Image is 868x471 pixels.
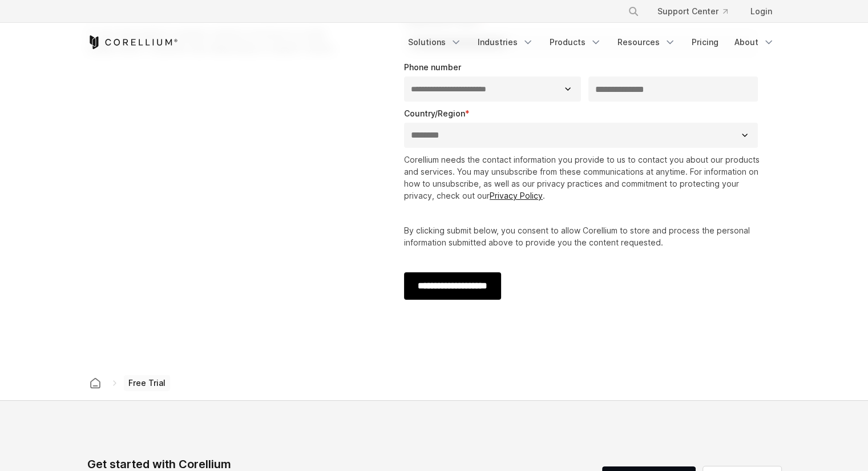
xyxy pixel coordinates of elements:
[404,108,465,118] span: Country/Region
[404,224,763,248] p: By clicking submit below, you consent to allow Corellium to store and process the personal inform...
[471,32,540,53] a: Industries
[404,62,461,72] span: Phone number
[728,32,781,53] a: About
[490,191,543,200] a: Privacy Policy
[741,1,781,22] a: Login
[85,375,106,391] a: Corellium home
[623,1,644,22] button: Search
[401,32,469,53] a: Solutions
[124,375,170,391] span: Free Trial
[611,32,683,53] a: Resources
[685,32,725,53] a: Pricing
[648,1,737,22] a: Support Center
[543,32,608,53] a: Products
[614,1,781,22] div: Navigation Menu
[87,35,178,49] a: Corellium Home
[404,154,763,202] p: Corellium needs the contact information you provide to us to contact you about our products and s...
[401,32,781,53] div: Navigation Menu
